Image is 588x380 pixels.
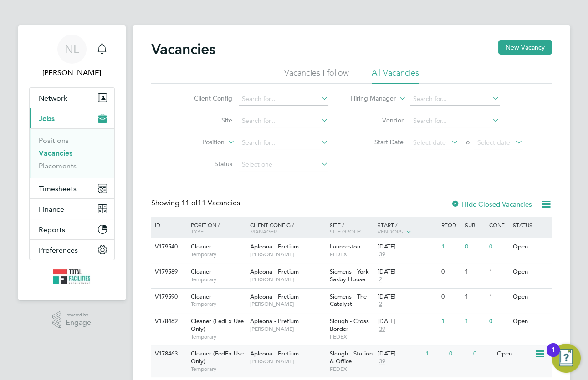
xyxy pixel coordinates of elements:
[153,217,184,233] div: ID
[39,225,65,234] span: Reports
[30,128,114,178] div: Jobs
[378,350,421,358] div: [DATE]
[30,108,114,128] button: Jobs
[39,94,67,102] span: Network
[511,217,550,233] div: Status
[413,138,446,147] span: Select date
[423,345,447,362] div: 1
[191,228,204,235] span: Type
[39,136,69,145] a: Positions
[498,40,552,55] button: New Vacancy
[463,289,486,305] div: 1
[239,158,328,171] input: Select one
[330,293,367,308] span: Siemens - The Catalyst
[463,313,486,330] div: 1
[30,178,114,198] button: Timesheets
[39,162,77,170] a: Placements
[463,263,486,280] div: 1
[65,43,79,55] span: NL
[463,238,486,255] div: 0
[487,238,511,255] div: 0
[250,276,325,283] span: [PERSON_NAME]
[511,263,550,280] div: Open
[248,217,327,239] div: Client Config /
[153,313,184,330] div: V178462
[330,268,369,283] span: Siemens - York Saxby House
[39,149,72,157] a: Vacancies
[250,293,299,300] span: Apleona - Pretium
[487,289,511,305] div: 1
[239,137,328,149] input: Search for...
[447,345,470,362] div: 0
[378,358,387,365] span: 39
[439,217,463,233] div: Reqd
[330,243,360,250] span: Launceston
[495,345,534,362] div: Open
[250,317,299,325] span: Apleona - Pretium
[330,350,373,365] span: Slough - Station & Office
[191,350,244,365] span: Cleaner (FedEx Use Only)
[30,240,114,260] button: Preferences
[471,345,495,362] div: 0
[487,217,511,233] div: Conf
[552,344,581,373] button: Open Resource Center, 1 new notification
[378,276,383,284] span: 2
[439,238,463,255] div: 1
[29,269,115,284] a: Go to home page
[191,300,245,308] span: Temporary
[487,313,511,330] div: 0
[250,268,299,275] span: Apleona - Pretium
[330,317,369,333] span: Slough - Cross Border
[191,276,245,283] span: Temporary
[460,136,472,148] span: To
[18,25,126,300] nav: Main navigation
[511,238,550,255] div: Open
[551,350,555,362] div: 1
[375,217,439,240] div: Start /
[378,251,387,258] span: 39
[191,317,244,333] span: Cleaner (FedEx Use Only)
[439,313,463,330] div: 1
[180,160,232,168] label: Status
[250,243,299,250] span: Apleona - Pretium
[378,243,437,251] div: [DATE]
[30,88,114,108] button: Network
[250,325,325,333] span: [PERSON_NAME]
[191,268,211,275] span: Cleaner
[378,325,387,333] span: 39
[250,350,299,357] span: Apleona - Pretium
[284,67,349,84] li: Vacancies I follow
[439,289,463,305] div: 0
[378,300,383,308] span: 2
[239,115,328,127] input: Search for...
[151,198,242,208] div: Showing
[180,94,232,102] label: Client Config
[463,217,486,233] div: Sub
[184,217,248,239] div: Position /
[330,228,361,235] span: Site Group
[66,311,91,319] span: Powered by
[487,263,511,280] div: 1
[250,251,325,258] span: [PERSON_NAME]
[39,246,78,254] span: Preferences
[477,138,510,147] span: Select date
[30,199,114,219] button: Finance
[250,300,325,308] span: [PERSON_NAME]
[250,358,325,365] span: [PERSON_NAME]
[372,67,419,84] li: All Vacancies
[327,217,375,239] div: Site /
[330,365,373,373] span: FEDEX
[52,311,91,329] a: Powered byEngage
[343,94,396,103] label: Hiring Manager
[191,333,245,340] span: Temporary
[39,184,77,193] span: Timesheets
[378,268,437,276] div: [DATE]
[181,198,240,208] span: 11 Vacancies
[29,35,115,78] a: NL[PERSON_NAME]
[191,251,245,258] span: Temporary
[410,93,500,106] input: Search for...
[191,243,211,250] span: Cleaner
[511,289,550,305] div: Open
[39,114,55,123] span: Jobs
[378,318,437,325] div: [DATE]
